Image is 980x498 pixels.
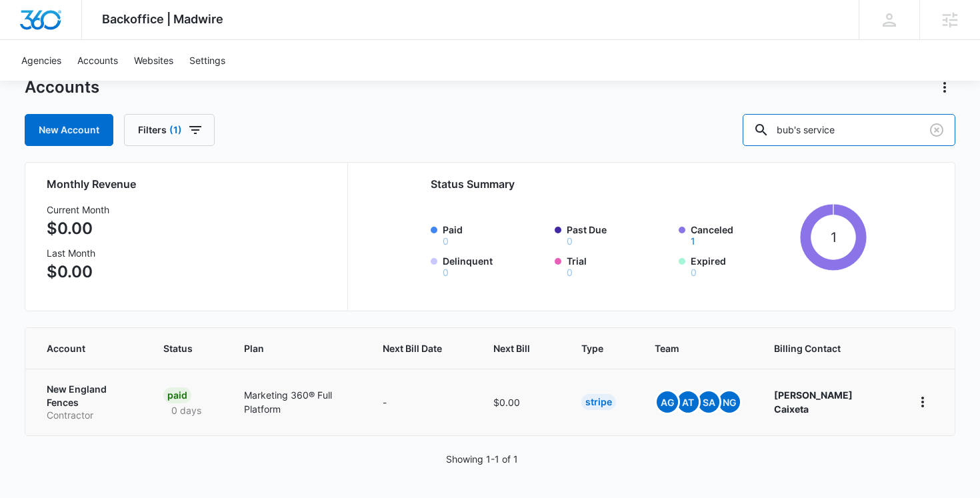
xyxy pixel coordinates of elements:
[934,77,955,98] button: Actions
[169,125,182,135] span: (1)
[831,229,837,245] tspan: 1
[163,403,209,417] p: 0 days
[443,254,547,277] label: Delinquent
[47,383,132,409] p: New England Fences
[47,383,132,422] a: New England FencesContractor
[47,203,109,217] h3: Current Month
[443,223,547,246] label: Paid
[69,40,126,81] a: Accounts
[244,388,351,416] p: Marketing 360® Full Platform
[163,387,191,403] div: Paid
[677,391,699,413] span: AT
[493,341,530,355] span: Next Bill
[47,341,113,355] span: Account
[244,341,351,355] span: Plan
[47,217,109,241] p: $0.00
[567,254,671,277] label: Trial
[912,391,933,413] button: home
[657,391,678,413] span: AG
[477,369,565,435] td: $0.00
[691,223,795,246] label: Canceled
[691,237,695,246] button: Canceled
[446,452,518,466] p: Showing 1-1 of 1
[25,77,99,97] h1: Accounts
[581,341,603,355] span: Type
[655,341,723,355] span: Team
[774,389,853,415] strong: [PERSON_NAME] Caixeta
[383,341,442,355] span: Next Bill Date
[126,40,181,81] a: Websites
[367,369,477,435] td: -
[581,394,616,410] div: Stripe
[163,341,193,355] span: Status
[25,114,113,146] a: New Account
[47,409,132,422] p: Contractor
[698,391,719,413] span: SA
[691,254,795,277] label: Expired
[743,114,955,146] input: Search
[47,260,109,284] p: $0.00
[719,391,740,413] span: NG
[181,40,233,81] a: Settings
[431,176,867,192] h2: Status Summary
[774,341,880,355] span: Billing Contact
[13,40,69,81] a: Agencies
[124,114,215,146] button: Filters(1)
[567,223,671,246] label: Past Due
[926,119,947,141] button: Clear
[47,246,109,260] h3: Last Month
[102,12,223,26] span: Backoffice | Madwire
[47,176,331,192] h2: Monthly Revenue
